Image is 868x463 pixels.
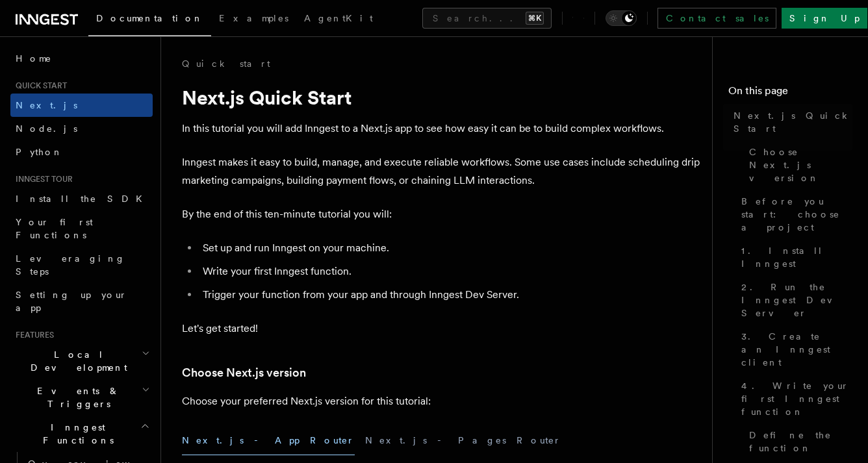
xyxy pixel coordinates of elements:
span: Features [10,330,54,340]
a: Define the function [744,423,852,460]
a: Documentation [88,4,211,36]
button: Local Development [10,343,153,379]
button: Next.js - App Router [182,426,355,455]
span: Next.js Quick Start [734,109,852,135]
p: Choose your preferred Next.js version for this tutorial: [182,392,702,410]
span: Choose Next.js version [749,145,852,184]
span: Define the function [749,429,852,455]
button: Events & Triggers [10,379,153,416]
a: Quick start [182,57,270,70]
span: Node.js [16,123,77,134]
button: Search...⌘K [422,8,552,29]
a: Sign Up [782,8,867,29]
span: Inngest tour [10,174,73,184]
button: Inngest Functions [10,416,153,452]
a: Next.js [10,94,153,117]
li: Set up and run Inngest on your machine. [199,239,702,257]
span: Python [16,147,63,157]
span: Next.js [16,100,77,110]
li: Trigger your function from your app and through Inngest Dev Server. [199,286,702,304]
a: Choose Next.js version [744,140,852,190]
a: Before you start: choose a project [736,190,852,239]
span: 4. Write your first Inngest function [741,379,852,418]
span: Install the SDK [16,194,150,204]
p: In this tutorial you will add Inngest to a Next.js app to see how easy it can be to build complex... [182,119,702,138]
a: Next.js Quick Start [728,104,852,140]
a: Install the SDK [10,187,153,210]
span: 3. Create an Inngest client [741,330,852,369]
p: Inngest makes it easy to build, manage, and execute reliable workflows. Some use cases include sc... [182,153,702,190]
a: 1. Install Inngest [736,239,852,275]
span: Home [16,52,52,65]
h4: On this page [728,83,852,104]
a: Home [10,47,153,70]
a: AgentKit [296,4,381,35]
span: Examples [219,13,288,23]
span: Your first Functions [16,217,93,240]
span: 2. Run the Inngest Dev Server [741,281,852,319]
li: Write your first Inngest function. [199,262,702,281]
a: Choose Next.js version [182,364,306,382]
a: Setting up your app [10,283,153,319]
a: Leveraging Steps [10,247,153,283]
span: Before you start: choose a project [741,195,852,234]
p: Let's get started! [182,319,702,338]
span: 1. Install Inngest [741,244,852,270]
span: Local Development [10,348,142,374]
span: Documentation [96,13,203,23]
a: Examples [211,4,296,35]
a: Your first Functions [10,210,153,247]
span: Leveraging Steps [16,253,125,277]
span: Quick start [10,81,67,91]
h1: Next.js Quick Start [182,86,702,109]
a: Node.js [10,117,153,140]
a: Contact sales [657,8,776,29]
span: AgentKit [304,13,373,23]
button: Next.js - Pages Router [365,426,561,455]
p: By the end of this ten-minute tutorial you will: [182,205,702,223]
span: Inngest Functions [10,421,140,447]
button: Toggle dark mode [606,10,637,26]
span: Events & Triggers [10,384,142,410]
kbd: ⌘K [526,12,544,25]
span: Setting up your app [16,290,127,313]
a: Python [10,140,153,164]
a: 3. Create an Inngest client [736,325,852,374]
a: 2. Run the Inngest Dev Server [736,275,852,325]
a: 4. Write your first Inngest function [736,374,852,423]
